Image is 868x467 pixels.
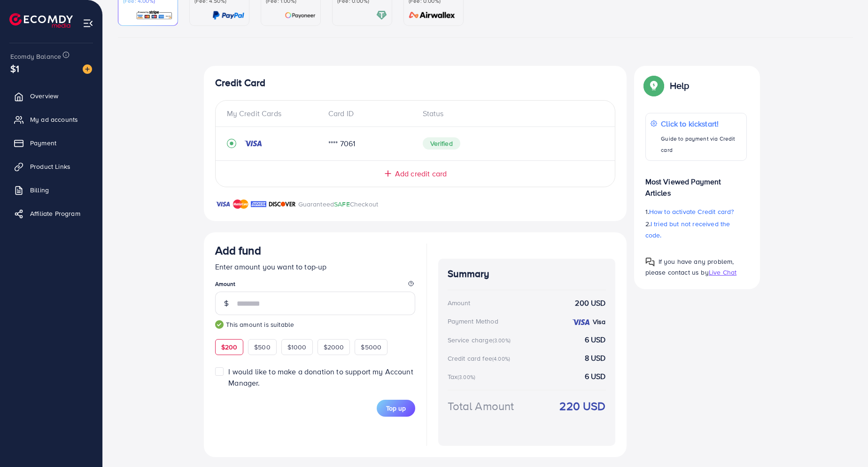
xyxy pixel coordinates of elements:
[212,10,244,21] img: card
[559,398,605,414] strong: 220 USD
[254,342,271,352] span: $500
[448,335,513,345] div: Service charge
[136,10,173,21] img: card
[645,219,730,240] span: I tried but not received the code.
[30,115,78,124] span: My ad accounts
[448,268,606,280] h4: Summary
[670,80,690,91] p: Help
[215,280,415,292] legend: Amount
[661,133,741,156] p: Guide to payment via Credit card
[233,198,248,210] img: brand
[377,400,415,417] button: Top up
[572,318,590,326] img: credit
[215,77,615,89] h4: Credit Card
[645,257,734,277] span: If you have any problem, please contact us by
[10,52,61,61] span: Ecomdy Balance
[285,10,316,21] img: card
[215,261,415,272] p: Enter amount you want to top-up
[448,372,479,381] div: Tax
[423,137,460,150] span: Verified
[298,198,379,210] p: Guaranteed Checkout
[251,198,266,210] img: brand
[215,198,231,210] img: brand
[645,206,747,217] p: 1.
[9,13,73,28] img: logo
[493,337,511,344] small: (3.00%)
[575,298,605,309] strong: 200 USD
[30,91,58,101] span: Overview
[7,110,95,129] a: My ad accounts
[376,10,387,21] img: card
[83,64,92,74] img: image
[287,342,307,352] span: $1000
[324,342,344,352] span: $2000
[645,257,655,267] img: Popup guide
[828,425,861,460] iframe: Chat
[395,168,447,179] span: Add credit card
[386,404,406,413] span: Top up
[215,244,261,257] h3: Add fund
[585,371,606,382] strong: 6 USD
[709,268,736,277] span: Live Chat
[7,134,95,152] a: Payment
[406,10,458,21] img: card
[10,62,19,75] span: $1
[227,139,236,148] svg: record circle
[645,77,662,94] img: Popup guide
[83,18,93,29] img: menu
[361,342,381,352] span: $5000
[244,140,263,147] img: credit
[415,108,604,119] div: Status
[661,118,741,129] p: Click to kickstart!
[593,317,606,326] strong: Visa
[448,354,513,363] div: Credit card fee
[7,157,95,176] a: Product Links
[585,353,606,364] strong: 8 USD
[645,168,747,198] p: Most Viewed Payment Articles
[448,398,514,414] div: Total Amount
[7,204,95,223] a: Affiliate Program
[585,334,606,345] strong: 6 USD
[221,342,238,352] span: $200
[7,87,95,105] a: Overview
[215,320,415,329] small: This amount is suitable
[448,317,498,326] div: Payment Method
[227,108,321,119] div: My Credit Cards
[321,108,415,119] div: Card ID
[30,162,70,171] span: Product Links
[30,209,80,218] span: Affiliate Program
[269,198,296,210] img: brand
[649,207,734,216] span: How to activate Credit card?
[334,199,350,209] span: SAFE
[30,138,56,148] span: Payment
[30,185,49,195] span: Billing
[492,355,510,363] small: (4.00%)
[645,218,747,241] p: 2.
[448,298,471,308] div: Amount
[215,320,224,329] img: guide
[7,181,95,199] a: Billing
[457,373,475,381] small: (3.00%)
[228,366,413,388] span: I would like to make a donation to support my Account Manager.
